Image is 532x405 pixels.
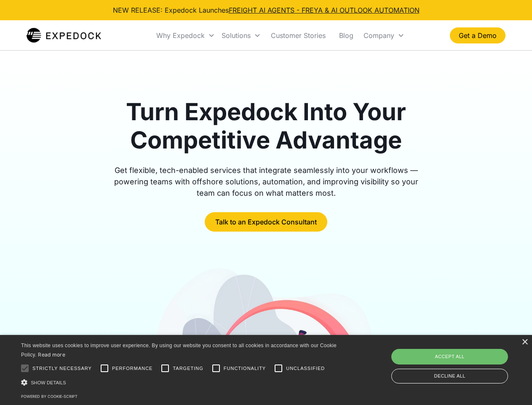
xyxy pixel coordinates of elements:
[364,31,394,40] div: Company
[222,31,251,40] div: Solutions
[32,365,92,372] span: Strictly necessary
[205,212,327,232] a: Talk to an Expedock Consultant
[450,27,505,43] a: Get a Demo
[21,378,340,387] div: Show details
[156,31,205,40] div: Why Expedock
[104,98,428,154] h1: Turn Expedock Into Your Competitive Advantage
[31,380,66,385] span: Show details
[264,21,332,50] a: Customer Stories
[332,21,360,50] a: Blog
[153,21,218,50] div: Why Expedock
[113,5,420,15] div: NEW RELEASE: Expedock Launches
[360,21,408,50] div: Company
[27,27,101,44] a: home
[218,21,264,50] div: Solutions
[21,394,78,399] a: Powered by cookie-script
[38,351,65,358] a: Read more
[392,314,532,405] iframe: Chat Widget
[27,27,101,44] img: Expedock Logo
[112,365,153,372] span: Performance
[104,165,428,199] div: Get flexible, tech-enabled services that integrate seamlessly into your workflows — powering team...
[21,343,337,358] span: This website uses cookies to improve user experience. By using our website you consent to all coo...
[229,6,420,14] a: FREIGHT AI AGENTS - FREYA & AI OUTLOOK AUTOMATION
[173,365,203,372] span: Targeting
[224,365,266,372] span: Functionality
[286,365,325,372] span: Unclassified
